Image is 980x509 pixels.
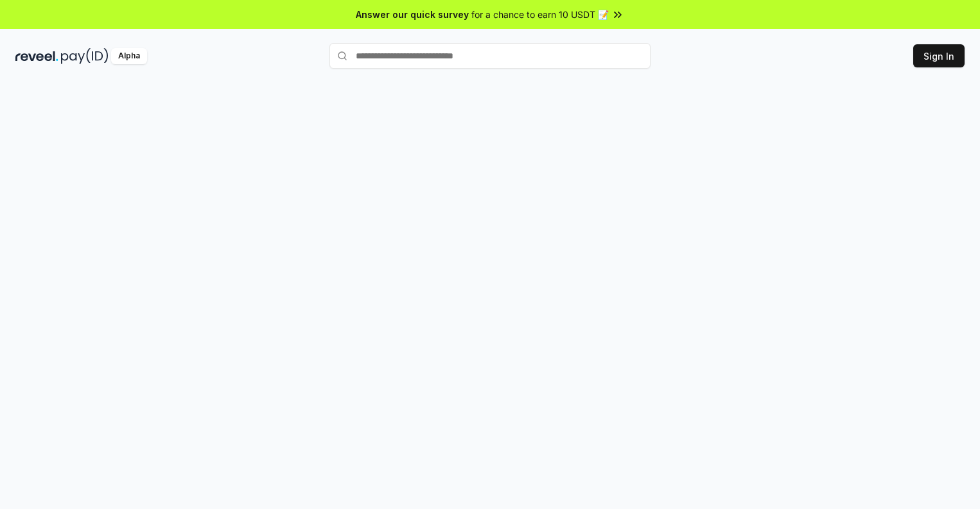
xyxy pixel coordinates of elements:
[913,44,965,67] button: Sign In
[111,48,147,64] div: Alpha
[15,48,58,64] img: reveel_dark
[356,8,469,21] span: Answer our quick survey
[471,8,609,21] span: for a chance to earn 10 USDT 📝
[61,48,109,64] img: pay_id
